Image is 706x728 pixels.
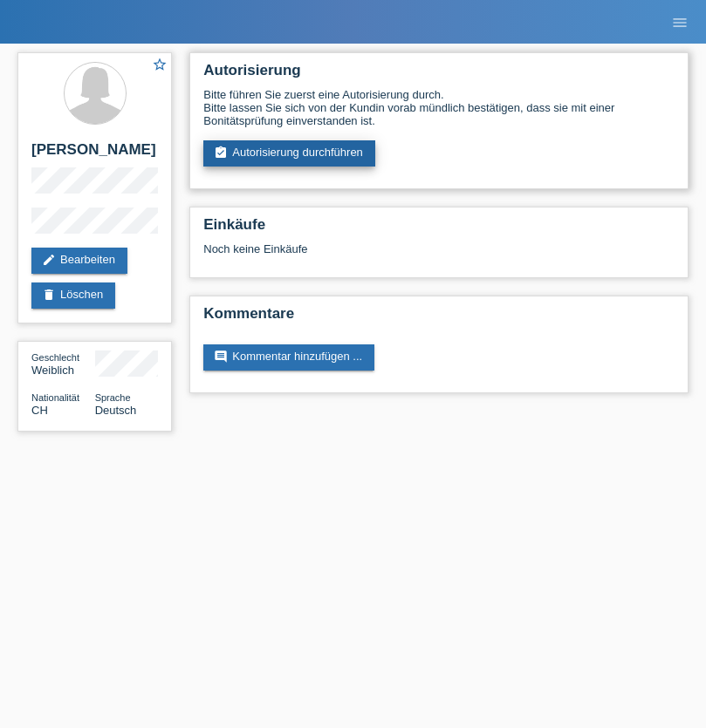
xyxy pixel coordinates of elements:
[152,57,168,75] a: star_border
[42,288,56,302] i: delete
[203,305,675,331] h2: Kommentare
[203,88,675,127] div: Bitte führen Sie zuerst eine Autorisierung durch. Bitte lassen Sie sich von der Kundin vorab münd...
[31,350,95,377] div: Weiblich
[662,17,697,27] a: menu
[31,352,79,363] span: Geschlecht
[95,392,131,403] span: Sprache
[203,242,675,269] div: Noch keine Einkäufe
[152,57,168,72] i: star_border
[203,216,675,242] h2: Einkäufe
[31,282,115,309] a: deleteLöschen
[671,14,689,31] i: menu
[42,253,56,267] i: edit
[31,141,158,167] h2: [PERSON_NAME]
[214,146,228,160] i: assignment_turned_in
[31,248,127,274] a: editBearbeiten
[203,344,374,371] a: commentKommentar hinzufügen ...
[214,350,228,364] i: comment
[203,140,375,167] a: assignment_turned_inAutorisierung durchführen
[31,404,48,417] span: Schweiz
[31,392,79,403] span: Nationalität
[203,62,675,88] h2: Autorisierung
[95,404,137,417] span: Deutsch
